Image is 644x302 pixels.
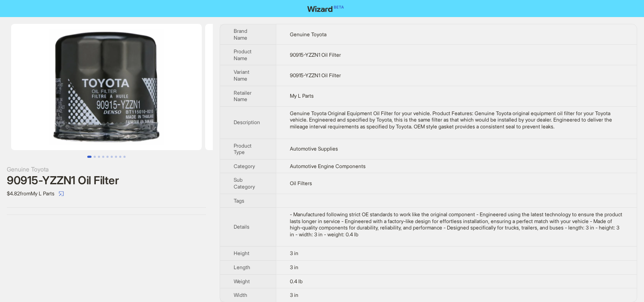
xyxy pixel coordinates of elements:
span: 90915-YZZN1 Oil Filter [290,72,341,78]
span: 3 in [290,264,298,270]
span: Category [234,163,255,169]
button: Go to slide 1 [87,156,92,158]
img: 90915-YZZN1 Oil Filter 90915-YZZN1 Oil Filter image 1 [11,24,202,150]
span: Details [234,224,249,230]
button: Go to slide 3 [98,156,100,158]
span: Height [234,250,249,256]
span: 3 in [290,292,298,298]
span: Product Type [234,142,252,156]
img: 90915-YZZN1 Oil Filter 90915-YZZN1 Oil Filter image 2 [205,24,396,150]
span: Variant Name [234,69,249,82]
span: 90915-YZZN1 Oil Filter [290,52,341,58]
span: Automotive Engine Components [290,163,366,169]
span: Tags [234,197,244,204]
span: Automotive Supplies [290,145,338,152]
span: Product Name [234,48,252,61]
div: Genuine Toyota Original Equipment Oil Filter for your vehicle. Product Features: Genuine Toyota o... [290,110,623,130]
span: Width [234,292,247,298]
button: Go to slide 4 [102,156,104,158]
div: - Manufactured following strict OE standards to work like the original component - Engineered usi... [290,211,623,238]
span: Length [234,264,250,270]
div: $4.82 from My L Parts [7,187,206,200]
span: Brand Name [234,28,247,41]
span: Weight [234,278,250,285]
button: Go to slide 5 [106,156,109,158]
span: 0.4 lb [290,278,303,285]
span: Genuine Toyota [290,31,326,38]
button: Go to slide 7 [115,156,117,158]
span: Oil Filters [290,180,312,186]
span: 3 in [290,250,298,256]
button: Go to slide 8 [119,156,121,158]
button: Go to slide 9 [123,156,126,158]
span: Retailer Name [234,90,252,103]
button: Go to slide 6 [111,156,113,158]
div: 90915-YZZN1 Oil Filter [7,174,206,187]
span: My L Parts [290,93,314,99]
button: Go to slide 2 [94,156,96,158]
span: Description [234,119,260,125]
span: select [59,191,64,196]
div: Genuine Toyota [7,165,206,174]
span: Sub Category [234,177,255,190]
